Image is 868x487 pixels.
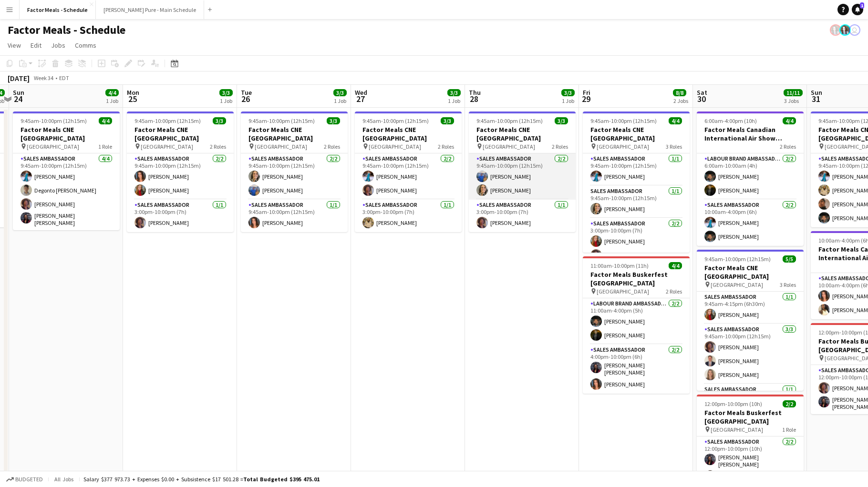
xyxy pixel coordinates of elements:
[31,41,41,50] span: Edit
[697,395,804,486] div: 12:00pm-10:00pm (10h)2/2Factor Meals Buskerfest [GEOGRAPHIC_DATA] [GEOGRAPHIC_DATA]1 RoleSales Am...
[583,112,690,253] app-job-card: 9:45am-10:00pm (12h15m)4/4Factor Meals CNE [GEOGRAPHIC_DATA] [GEOGRAPHIC_DATA]3 RolesSales Ambass...
[583,345,690,394] app-card-role: Sales Ambassador2/24:00pm-10:00pm (6h)[PERSON_NAME] [PERSON_NAME][PERSON_NAME]
[784,97,802,104] div: 3 Jobs
[96,0,204,19] button: [PERSON_NAME] Pure - Main Schedule
[697,292,804,324] app-card-role: Sales Ambassador1/19:45am-4:15pm (6h30m)[PERSON_NAME]
[105,89,119,96] span: 4/4
[852,4,863,15] a: 1
[697,200,804,246] app-card-role: Sales Ambassador2/210:00am-4:00pm (6h)[PERSON_NAME][PERSON_NAME]
[127,112,234,232] div: 9:45am-10:00pm (12h15m)3/3Factor Meals CNE [GEOGRAPHIC_DATA] [GEOGRAPHIC_DATA]2 RolesSales Ambass...
[75,41,96,50] span: Comms
[711,281,763,288] span: [GEOGRAPHIC_DATA]
[469,200,576,232] app-card-role: Sales Ambassador1/13:00pm-10:00pm (7h)[PERSON_NAME]
[673,97,688,104] div: 2 Jobs
[669,262,682,269] span: 4/4
[99,117,112,124] span: 4/4
[583,256,690,394] app-job-card: 11:00am-10:00pm (11h)4/4Factor Meals Buskerfest [GEOGRAPHIC_DATA] [GEOGRAPHIC_DATA]2 RolesLabour ...
[704,400,762,407] span: 12:00pm-10:00pm (10h)
[369,143,421,150] span: [GEOGRAPHIC_DATA]
[839,24,851,36] app-user-avatar: Ashleigh Rains
[83,476,320,483] div: Salary $377 973.73 + Expenses $0.00 + Subsistence $17 501.28 =
[780,281,796,288] span: 3 Roles
[13,125,120,142] h3: Factor Meals CNE [GEOGRAPHIC_DATA]
[469,153,576,200] app-card-role: Sales Ambassador2/29:45am-10:00pm (12h15m)[PERSON_NAME][PERSON_NAME]
[31,74,55,81] span: Week 34
[583,125,690,142] h3: Factor Meals CNE [GEOGRAPHIC_DATA]
[4,39,25,51] a: View
[13,112,120,230] app-job-card: 9:45am-10:00pm (12h15m)4/4Factor Meals CNE [GEOGRAPHIC_DATA] [GEOGRAPHIC_DATA]1 RoleSales Ambassa...
[783,255,796,263] span: 5/5
[704,255,771,263] span: 9:45am-10:00pm (12h15m)
[355,112,462,232] app-job-card: 9:45am-10:00pm (12h15m)3/3Factor Meals CNE [GEOGRAPHIC_DATA] [GEOGRAPHIC_DATA]2 RolesSales Ambass...
[673,89,686,96] span: 8/8
[583,298,690,345] app-card-role: Labour Brand Ambassadors2/211:00am-4:00pm (5h)[PERSON_NAME][PERSON_NAME]
[241,112,348,232] div: 9:45am-10:00pm (12h15m)3/3Factor Meals CNE [GEOGRAPHIC_DATA] [GEOGRAPHIC_DATA]2 RolesSales Ambass...
[697,264,804,281] h3: Factor Meals CNE [GEOGRAPHIC_DATA]
[590,117,657,124] span: 9:45am-10:00pm (12h15m)
[783,400,796,407] span: 2/2
[327,117,340,124] span: 3/3
[13,88,24,97] span: Sun
[47,39,69,51] a: Jobs
[125,93,139,104] span: 25
[52,476,75,483] span: All jobs
[697,125,804,142] h3: Factor Meals Canadian International Air Show [GEOGRAPHIC_DATA]
[241,153,348,200] app-card-role: Sales Ambassador2/29:45am-10:00pm (12h15m)[PERSON_NAME][PERSON_NAME]
[830,24,841,36] app-user-avatar: Ashleigh Rains
[59,74,69,81] div: EDT
[333,89,347,96] span: 3/3
[243,476,320,483] span: Total Budgeted $395 475.01
[669,117,682,124] span: 4/4
[666,288,682,295] span: 2 Roles
[8,23,125,37] h1: Factor Meals - Schedule
[15,476,43,483] span: Budgeted
[241,125,348,142] h3: Factor Meals CNE [GEOGRAPHIC_DATA]
[355,200,462,232] app-card-role: Sales Ambassador1/13:00pm-10:00pm (7h)[PERSON_NAME]
[210,143,226,150] span: 2 Roles
[697,250,804,391] app-job-card: 9:45am-10:00pm (12h15m)5/5Factor Meals CNE [GEOGRAPHIC_DATA] [GEOGRAPHIC_DATA]3 RolesSales Ambass...
[241,88,252,97] span: Tue
[5,474,44,485] button: Budgeted
[697,153,804,200] app-card-role: Labour Brand Ambassadors2/26:00am-10:00am (4h)[PERSON_NAME][PERSON_NAME]
[697,88,707,97] span: Sat
[811,88,822,97] span: Sun
[697,324,804,384] app-card-role: Sales Ambassador3/39:45am-10:00pm (12h15m)[PERSON_NAME][PERSON_NAME][PERSON_NAME]
[695,93,707,104] span: 30
[11,93,24,104] span: 24
[583,186,690,218] app-card-role: Sales Ambassador1/19:45am-10:00pm (12h15m)[PERSON_NAME]
[127,88,139,97] span: Mon
[467,93,481,104] span: 28
[784,89,803,96] span: 11/11
[355,153,462,200] app-card-role: Sales Ambassador2/29:45am-10:00pm (12h15m)[PERSON_NAME][PERSON_NAME]
[355,88,367,97] span: Wed
[860,2,864,9] span: 1
[597,143,649,150] span: [GEOGRAPHIC_DATA]
[248,117,315,124] span: 9:45am-10:00pm (12h15m)
[13,153,120,230] app-card-role: Sales Ambassador4/49:45am-10:00pm (12h15m)[PERSON_NAME]Degonto [PERSON_NAME][PERSON_NAME][PERSON_...
[362,117,429,124] span: 9:45am-10:00pm (12h15m)
[213,117,226,124] span: 3/3
[71,39,100,51] a: Comms
[552,143,568,150] span: 2 Roles
[704,117,757,124] span: 6:00am-4:00pm (10h)
[483,143,535,150] span: [GEOGRAPHIC_DATA]
[239,93,252,104] span: 26
[583,270,690,287] h3: Factor Meals Buskerfest [GEOGRAPHIC_DATA]
[555,117,568,124] span: 3/3
[697,408,804,426] h3: Factor Meals Buskerfest [GEOGRAPHIC_DATA]
[98,143,112,150] span: 1 Role
[355,125,462,142] h3: Factor Meals CNE [GEOGRAPHIC_DATA]
[666,143,682,150] span: 3 Roles
[780,143,796,150] span: 2 Roles
[561,89,575,96] span: 3/3
[20,0,96,19] button: Factor Meals - Schedule
[562,97,574,104] div: 1 Job
[783,117,796,124] span: 4/4
[711,426,763,433] span: [GEOGRAPHIC_DATA]
[697,112,804,246] app-job-card: 6:00am-4:00pm (10h)4/4Factor Meals Canadian International Air Show [GEOGRAPHIC_DATA]2 RolesLabour...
